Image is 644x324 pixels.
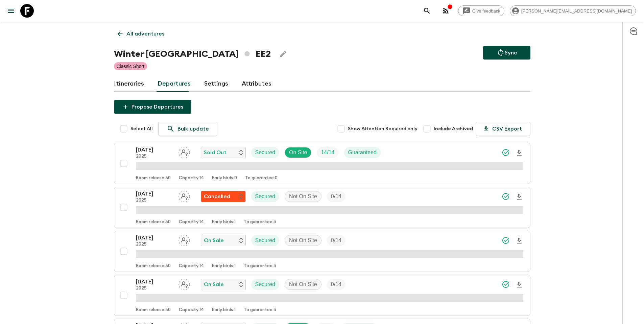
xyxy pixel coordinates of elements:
button: Sync adventure departures to the booking engine [483,46,530,60]
a: Itineraries [114,76,144,92]
p: Sync [505,49,517,57]
p: Sold Out [204,148,226,157]
svg: Synced Successfully [502,280,510,288]
svg: Download Onboarding [515,149,523,157]
div: Trip Fill [327,279,345,290]
p: Room release: 30 [136,219,171,225]
p: 0 / 14 [331,280,341,288]
p: To guarantee: 3 [244,219,276,225]
button: [DATE]2025Assign pack leaderOn SaleSecuredNot On SiteTrip FillRoom release:30Capacity:14Early bir... [114,231,530,272]
p: Not On Site [289,192,317,201]
p: Room release: 30 [136,307,171,313]
a: All adventures [114,27,168,41]
button: CSV Export [476,122,530,136]
p: All adventures [126,30,164,38]
p: [DATE] [136,278,173,286]
span: Show Attention Required only [348,125,418,132]
p: Capacity: 14 [179,219,204,225]
span: Include Archived [434,125,473,132]
p: Guaranteed [348,148,377,157]
p: Capacity: 14 [179,307,204,313]
p: On Sale [204,280,224,288]
p: On Sale [204,236,224,245]
span: [PERSON_NAME][EMAIL_ADDRESS][DOMAIN_NAME] [518,8,636,14]
div: Trip Fill [317,147,338,158]
button: [DATE]2025Assign pack leaderSold OutSecuredOn SiteTrip FillGuaranteedRoom release:30Capacity:14Ea... [114,143,530,184]
a: Departures [158,76,191,92]
p: 2025 [136,198,173,203]
span: Assign pack leader [178,281,190,286]
p: [DATE] [136,190,173,198]
div: Trip Fill [327,235,345,246]
p: Secured [255,192,276,201]
div: Secured [251,279,280,290]
p: 2025 [136,286,173,291]
a: Give feedback [458,5,504,16]
button: search adventures [420,4,434,18]
div: [PERSON_NAME][EMAIL_ADDRESS][DOMAIN_NAME] [510,5,636,16]
button: Edit Adventure Title [276,47,290,61]
span: Assign pack leader [178,237,190,242]
a: Settings [204,76,228,92]
p: To guarantee: 0 [245,176,278,181]
p: Room release: 30 [136,263,171,269]
div: Secured [251,235,280,246]
p: 2025 [136,242,173,247]
p: Early birds: 1 [212,263,236,269]
p: To guarantee: 3 [244,263,276,269]
p: Not On Site [289,280,317,288]
svg: Synced Successfully [502,236,510,245]
p: 0 / 14 [331,192,341,201]
span: Assign pack leader [178,149,190,154]
p: Early birds: 1 [212,307,236,313]
div: Not On Site [285,279,321,290]
div: Secured [251,147,280,158]
p: Secured [255,148,276,157]
p: Cancelled [204,192,230,201]
button: [DATE]2025Assign pack leaderFlash Pack cancellationSecuredNot On SiteTrip FillRoom release:30Capa... [114,187,530,228]
p: Early birds: 0 [212,176,237,181]
svg: Download Onboarding [515,281,523,289]
h1: Winter [GEOGRAPHIC_DATA] EE2 [114,47,271,61]
div: On Site [285,147,311,158]
svg: Synced Successfully [502,148,510,157]
p: [DATE] [136,234,173,242]
button: Propose Departures [114,100,191,114]
div: Flash Pack cancellation [201,191,246,202]
p: 14 / 14 [321,148,334,157]
span: Select All [130,125,153,132]
p: Bulk update [177,125,209,133]
button: menu [4,4,18,18]
p: Classic Short [117,63,144,70]
div: Not On Site [285,235,321,246]
p: To guarantee: 3 [244,307,276,313]
p: On Site [289,148,307,157]
p: Capacity: 14 [179,176,204,181]
a: Attributes [242,76,271,92]
p: [DATE] [136,146,173,154]
p: 0 / 14 [331,236,341,245]
p: Room release: 30 [136,176,171,181]
svg: Download Onboarding [515,237,523,245]
svg: Synced Successfully [502,192,510,201]
div: Trip Fill [327,191,345,202]
svg: Download Onboarding [515,193,523,201]
p: Not On Site [289,236,317,245]
p: 2025 [136,154,173,159]
span: Give feedback [469,8,504,14]
p: Capacity: 14 [179,263,204,269]
p: Secured [255,236,276,245]
p: Early birds: 1 [212,219,236,225]
button: [DATE]2025Assign pack leaderOn SaleSecuredNot On SiteTrip FillRoom release:30Capacity:14Early bir... [114,275,530,316]
p: Secured [255,280,276,288]
div: Secured [251,191,280,202]
div: Not On Site [285,191,321,202]
span: Assign pack leader [178,193,190,198]
a: Bulk update [158,122,217,136]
